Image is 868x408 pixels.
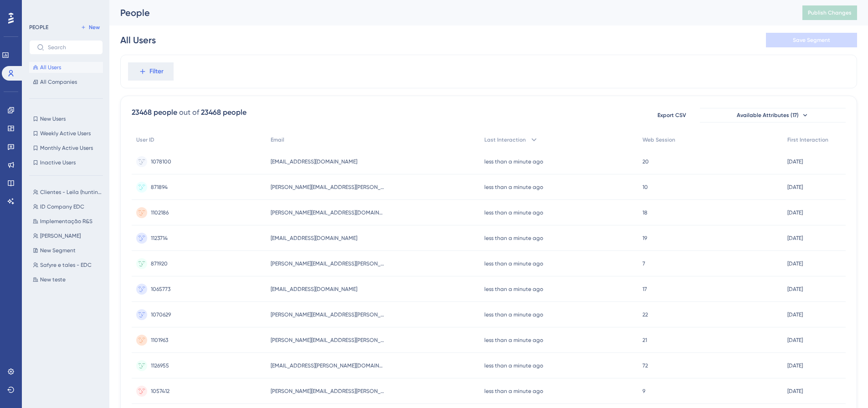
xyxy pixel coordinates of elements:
[642,388,645,395] span: 9
[77,22,103,33] button: New
[40,159,76,166] span: Inactive Users
[40,115,66,122] span: New Users
[808,9,852,16] span: Publish Changes
[271,260,385,267] span: [PERSON_NAME][EMAIL_ADDRESS][PERSON_NAME][DOMAIN_NAME]
[120,6,780,19] div: People
[271,286,357,293] span: [EMAIL_ADDRESS][DOMAIN_NAME]
[151,260,168,267] span: 871920
[271,235,357,242] span: [EMAIL_ADDRESS][DOMAIN_NAME]
[271,158,357,165] span: [EMAIL_ADDRESS][DOMAIN_NAME]
[29,143,103,153] button: Monthly Active Users
[29,187,108,198] button: Clientes - Leila (hunting e selo)
[40,144,93,152] span: Monthly Active Users
[151,311,171,318] span: 1070629
[29,62,103,73] button: All Users
[149,66,164,77] span: Filter
[40,232,81,240] span: [PERSON_NAME]
[151,388,169,395] span: 1057412
[484,286,543,292] time: less than a minute ago
[484,235,543,241] time: less than a minute ago
[151,209,169,216] span: 1102186
[151,235,168,242] span: 1123714
[642,311,648,318] span: 22
[642,158,649,165] span: 20
[40,203,84,210] span: ID Company EDC
[120,34,156,46] div: All Users
[40,218,92,225] span: Implementação R&S
[787,235,803,241] time: [DATE]
[642,235,647,242] span: 19
[128,62,174,81] button: Filter
[787,184,803,190] time: [DATE]
[201,107,247,118] div: 23468 people
[649,108,694,122] button: Export CSV
[484,136,526,143] span: Last Interaction
[29,201,108,212] button: ID Company EDC
[484,158,543,165] time: less than a minute ago
[787,311,803,318] time: [DATE]
[657,112,686,119] span: Export CSV
[151,286,170,293] span: 1065773
[29,113,103,124] button: New Users
[40,78,77,86] span: All Companies
[787,158,803,165] time: [DATE]
[484,184,543,190] time: less than a minute ago
[787,260,803,267] time: [DATE]
[132,107,177,118] div: 23468 people
[642,136,675,143] span: Web Session
[40,64,61,71] span: All Users
[29,24,48,31] div: PEOPLE
[642,209,647,216] span: 18
[484,337,543,343] time: less than a minute ago
[642,362,648,369] span: 72
[271,362,385,369] span: [EMAIL_ADDRESS][PERSON_NAME][DOMAIN_NAME]
[179,107,199,118] div: out of
[484,209,543,216] time: less than a minute ago
[793,36,830,44] span: Save Segment
[136,136,154,143] span: User ID
[642,286,647,293] span: 17
[737,112,799,119] span: Available Attributes (17)
[40,276,66,283] span: New teste
[787,388,803,394] time: [DATE]
[29,274,108,285] button: New teste
[29,230,108,241] button: [PERSON_NAME]
[271,388,385,395] span: [PERSON_NAME][EMAIL_ADDRESS][PERSON_NAME][DOMAIN_NAME]
[48,44,95,51] input: Search
[787,209,803,216] time: [DATE]
[151,158,171,165] span: 1078100
[29,245,108,256] button: New Segment
[151,362,169,369] span: 1126955
[29,157,103,168] button: Inactive Users
[29,76,103,87] button: All Companies
[271,209,385,216] span: [PERSON_NAME][EMAIL_ADDRESS][DOMAIN_NAME]
[40,261,92,269] span: Safyre e tales - EDC
[484,388,543,394] time: less than a minute ago
[271,136,284,143] span: Email
[29,260,108,270] button: Safyre e tales - EDC
[151,337,168,344] span: 1101963
[787,362,803,369] time: [DATE]
[89,24,100,31] span: New
[787,337,803,343] time: [DATE]
[271,311,385,318] span: [PERSON_NAME][EMAIL_ADDRESS][PERSON_NAME][DOMAIN_NAME]
[642,337,647,344] span: 21
[40,247,76,254] span: New Segment
[484,362,543,369] time: less than a minute ago
[271,184,385,191] span: [PERSON_NAME][EMAIL_ADDRESS][PERSON_NAME][DOMAIN_NAME]
[766,33,857,47] button: Save Segment
[700,108,846,122] button: Available Attributes (17)
[787,286,803,292] time: [DATE]
[29,128,103,139] button: Weekly Active Users
[40,130,91,137] span: Weekly Active Users
[484,311,543,318] time: less than a minute ago
[40,189,105,196] span: Clientes - Leila (hunting e selo)
[151,184,168,191] span: 871894
[271,337,385,344] span: [PERSON_NAME][EMAIL_ADDRESS][PERSON_NAME][DOMAIN_NAME]
[642,184,648,191] span: 10
[484,260,543,267] time: less than a minute ago
[642,260,645,267] span: 7
[787,136,828,143] span: First Interaction
[802,5,857,20] button: Publish Changes
[29,216,108,227] button: Implementação R&S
